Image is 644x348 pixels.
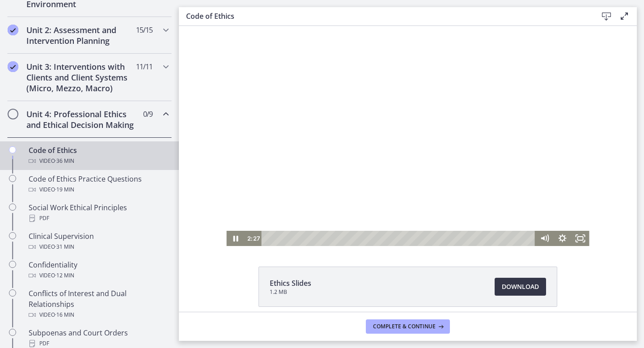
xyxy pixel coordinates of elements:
[29,288,168,320] div: Conflicts of Interest and Dual Relationships
[186,11,583,21] h3: Code of Ethics
[8,25,18,35] i: Completed
[29,202,168,224] div: Social Work Ethical Principles
[375,212,393,227] button: Show settings menu
[29,156,168,166] div: Video
[26,61,136,93] h2: Unit 3: Interventions with Clients and Client Systems (Micro, Mezzo, Macro)
[55,156,74,166] span: · 36 min
[55,184,74,195] span: · 19 min
[29,174,168,195] div: Code of Ethics Practice Questions
[55,310,74,320] span: · 16 min
[29,259,168,281] div: Confidentiality
[26,25,136,46] h2: Unit 2: Assessment and Intervention Planning
[366,319,450,334] button: Complete & continue
[26,109,136,130] h2: Unit 4: Professional Ethics and Ethical Decision Making
[136,25,153,35] span: 15 / 15
[143,109,153,119] span: 0 / 9
[29,184,168,195] div: Video
[179,19,637,246] iframe: To enrich screen reader interactions, please activate Accessibility in Grammarly extension settings
[495,278,546,296] a: Download
[29,213,168,224] div: PDF
[270,278,311,289] span: Ethics Slides
[502,281,539,292] span: Download
[357,212,375,227] button: Mute
[29,231,168,252] div: Clinical Supervision
[55,242,74,252] span: · 31 min
[29,270,168,281] div: Video
[373,323,436,330] span: Complete & continue
[29,310,168,320] div: Video
[136,61,153,72] span: 11 / 11
[29,242,168,252] div: Video
[8,61,18,72] i: Completed
[393,212,411,227] button: Fullscreen
[270,289,311,296] span: 1.2 MB
[55,270,74,281] span: · 12 min
[29,145,168,166] div: Code of Ethics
